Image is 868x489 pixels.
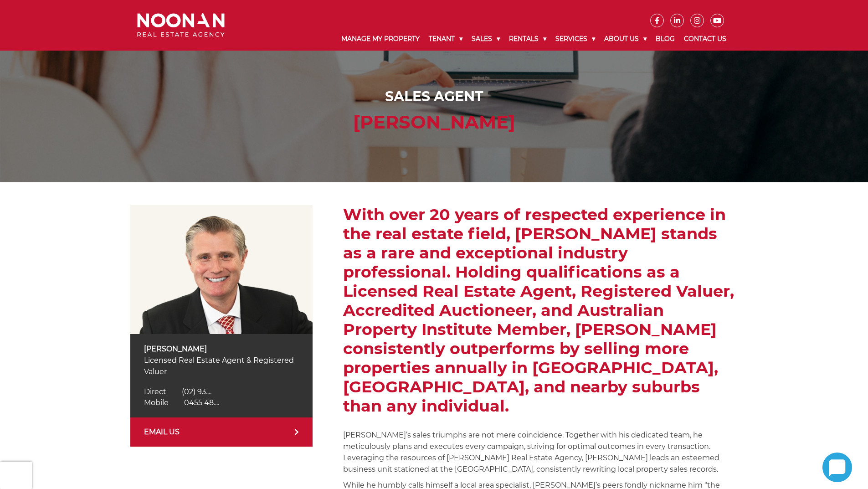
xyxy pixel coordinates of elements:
[139,111,729,133] h1: [PERSON_NAME]
[182,387,211,396] span: (02) 93....
[144,387,211,396] a: Click to reveal phone number
[130,205,313,334] img: David Hughes
[343,429,738,475] p: [PERSON_NAME]’s sales triumphs are not mere coincidence. Together with his dedicated team, he met...
[144,387,166,396] span: Direct
[551,27,600,51] a: Services
[137,13,225,37] img: Noonan Real Estate Agency
[651,27,679,51] a: Blog
[679,27,731,51] a: Contact Us
[504,27,551,51] a: Rentals
[337,27,424,51] a: Manage My Property
[144,355,299,377] p: Licensed Real Estate Agent & Registered Valuer
[184,398,219,407] span: 0455 48....
[139,86,729,107] div: Sales Agent
[130,417,313,447] a: EMAIL US
[424,27,467,51] a: Tenant
[600,27,651,51] a: About Us
[467,27,504,51] a: Sales
[343,205,738,416] h2: With over 20 years of respected experience in the real estate field, [PERSON_NAME] stands as a ra...
[144,398,219,407] a: Click to reveal phone number
[144,398,169,407] span: Mobile
[144,343,299,355] p: [PERSON_NAME]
